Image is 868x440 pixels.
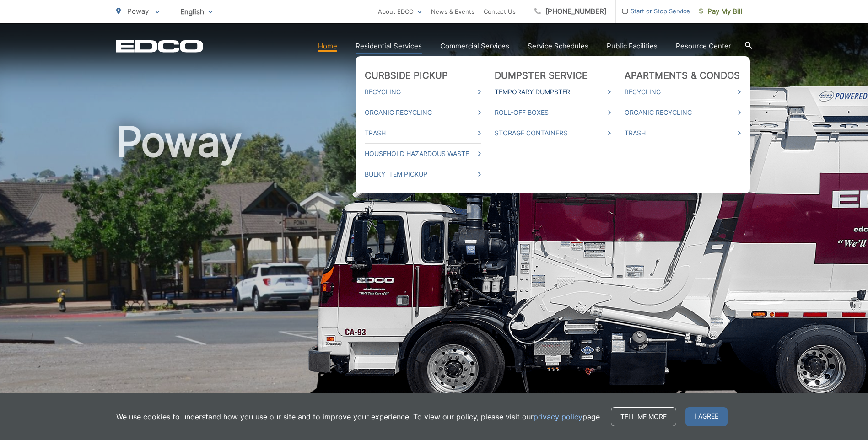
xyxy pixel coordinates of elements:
[116,40,203,53] a: EDCD logo. Return to the homepage.
[625,70,740,81] a: Apartments & Condos
[365,107,481,118] a: Organic Recycling
[625,128,741,139] a: Trash
[116,411,602,422] p: We use cookies to understand how you use our site and to improve your experience. To view our pol...
[318,41,337,52] a: Home
[365,128,481,139] a: Trash
[365,169,481,180] a: Bulky Item Pickup
[173,4,220,20] span: English
[484,6,516,17] a: Contact Us
[528,41,588,52] a: Service Schedules
[116,119,752,408] h1: Poway
[356,41,422,52] a: Residential Services
[365,148,481,159] a: Household Hazardous Waste
[625,107,741,118] a: Organic Recycling
[378,6,422,17] a: About EDCO
[431,6,474,17] a: News & Events
[625,86,741,97] a: Recycling
[685,407,728,426] span: I agree
[676,41,731,52] a: Resource Center
[365,70,448,81] a: Curbside Pickup
[699,6,743,17] span: Pay My Bill
[611,407,676,426] a: Tell me more
[495,70,588,81] a: Dumpster Service
[495,107,611,118] a: Roll-Off Boxes
[534,411,582,422] a: privacy policy
[495,128,611,139] a: Storage Containers
[607,41,658,52] a: Public Facilities
[127,7,149,16] span: Poway
[440,41,509,52] a: Commercial Services
[495,86,611,97] a: Temporary Dumpster
[365,86,481,97] a: Recycling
